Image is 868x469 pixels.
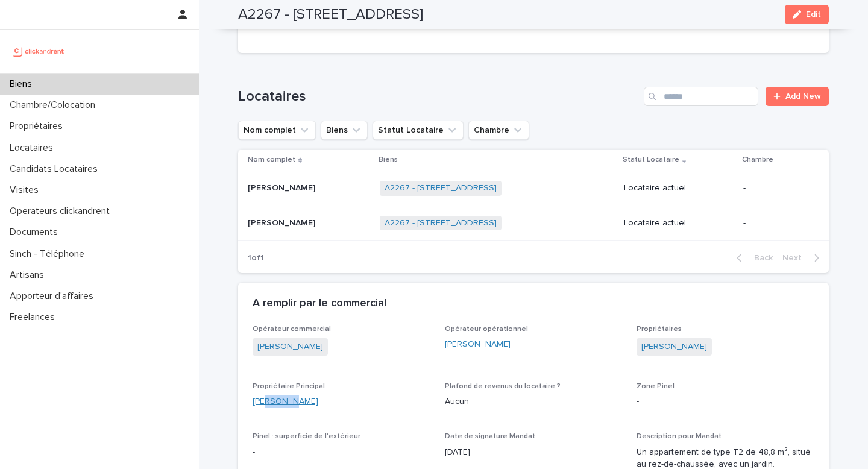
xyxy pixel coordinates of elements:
[785,92,821,101] span: Add New
[468,121,529,140] button: Chambre
[624,183,734,194] p: Locataire actuel
[238,206,829,241] tr: [PERSON_NAME][PERSON_NAME] A2267 - [STREET_ADDRESS] Locataire actuel-
[248,153,295,166] p: Nom complet
[253,326,331,333] span: Opérateur commercial
[248,216,318,228] p: [PERSON_NAME]
[806,10,821,19] span: Edit
[5,99,105,111] p: Chambre/Colocation
[5,163,107,175] p: Candidats Locataires
[5,206,119,217] p: Operateurs clickandrent
[785,5,829,24] button: Edit
[766,87,829,106] a: Add New
[5,269,54,281] p: Artisans
[253,395,318,408] a: [PERSON_NAME]
[445,395,623,408] p: Aucun
[637,433,722,440] span: Description pour Mandat
[253,446,430,459] p: -
[238,6,423,24] h2: A2267 - [STREET_ADDRESS]
[253,297,386,310] h2: A remplir par le commercial
[5,227,68,238] p: Documents
[238,121,316,140] button: Nom complet
[238,171,829,206] tr: [PERSON_NAME][PERSON_NAME] A2267 - [STREET_ADDRESS] Locataire actuel-
[623,153,679,166] p: Statut Locataire
[238,88,639,105] h1: Locataires
[637,383,675,390] span: Zone Pinel
[445,326,528,333] span: Opérateur opérationnel
[644,87,758,106] input: Search
[321,121,368,140] button: Biens
[248,181,318,194] p: [PERSON_NAME]
[253,383,325,390] span: Propriétaire Principal
[624,218,734,228] p: Locataire actuel
[10,39,68,63] img: UCB0brd3T0yccxBKYDjQ
[445,383,561,390] span: Plafond de revenus du locataire ?
[445,446,623,459] p: [DATE]
[743,183,810,194] p: -
[445,433,535,440] span: Date de signature Mandat
[445,338,511,351] a: [PERSON_NAME]
[5,121,72,132] p: Propriétaires
[5,78,42,90] p: Biens
[782,254,809,262] span: Next
[742,153,773,166] p: Chambre
[743,218,810,228] p: -
[5,248,94,260] p: Sinch - Téléphone
[637,395,814,408] p: -
[253,433,360,440] span: Pinel : surperficie de l'extérieur
[778,253,829,263] button: Next
[373,121,464,140] button: Statut Locataire
[637,326,682,333] span: Propriétaires
[257,341,323,353] a: [PERSON_NAME]
[385,218,497,228] a: A2267 - [STREET_ADDRESS]
[641,341,707,353] a: [PERSON_NAME]
[747,254,773,262] span: Back
[379,153,398,166] p: Biens
[5,142,63,154] p: Locataires
[5,291,103,302] p: Apporteur d'affaires
[5,312,64,323] p: Freelances
[238,244,274,273] p: 1 of 1
[385,183,497,194] a: A2267 - [STREET_ADDRESS]
[5,184,48,196] p: Visites
[727,253,778,263] button: Back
